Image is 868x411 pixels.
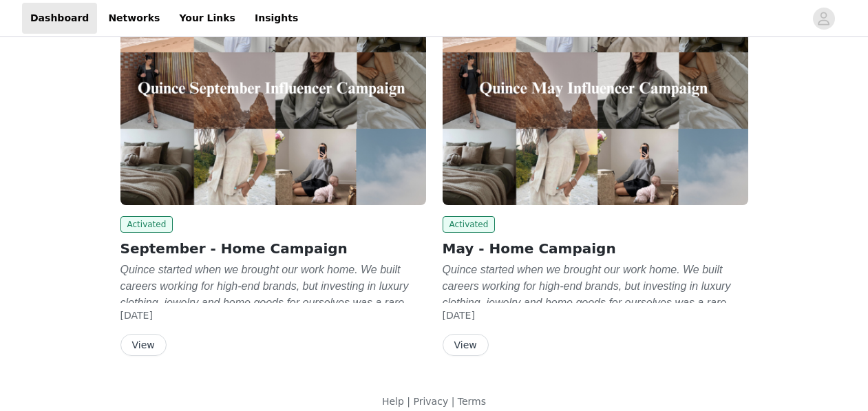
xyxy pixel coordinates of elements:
[246,3,306,34] a: Insights
[443,216,496,233] span: Activated
[22,3,97,34] a: Dashboard
[443,340,489,350] a: View
[382,396,404,407] a: Help
[407,396,410,407] span: |
[100,3,168,34] a: Networks
[443,310,475,321] span: [DATE]
[120,340,167,350] a: View
[171,3,244,34] a: Your Links
[452,396,455,407] span: |
[120,238,426,259] h2: September - Home Campaign
[817,8,830,30] div: avatar
[120,264,414,358] em: Quince started when we brought our work home. We built careers working for high-end brands, but i...
[458,396,486,407] a: Terms
[120,310,153,321] span: [DATE]
[120,216,173,233] span: Activated
[443,334,489,356] button: View
[120,334,167,356] button: View
[443,264,736,358] em: Quince started when we brought our work home. We built careers working for high-end brands, but i...
[443,238,748,259] h2: May - Home Campaign
[413,396,448,407] a: Privacy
